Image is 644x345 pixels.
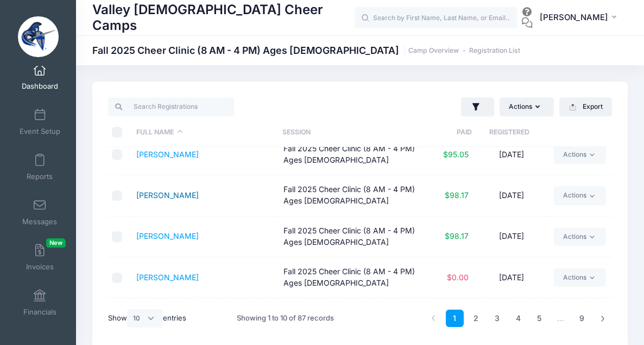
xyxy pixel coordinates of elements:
[22,82,58,91] span: Dashboard
[46,238,66,248] span: New
[108,309,186,328] label: Show entries
[278,217,424,257] td: Fall 2025 Cheer Clinic (8 AM - 4 PM) Ages [DEMOGRAPHIC_DATA]
[14,284,66,322] a: Financials
[26,262,54,272] span: Invoices
[136,273,199,282] a: [PERSON_NAME]
[278,134,424,175] td: Fall 2025 Cheer Clinic (8 AM - 4 PM) Ages [DEMOGRAPHIC_DATA]
[443,150,469,159] span: $95.05
[446,310,464,328] a: 1
[131,118,277,147] th: Full Name: activate to sort column descending
[136,231,199,241] a: [PERSON_NAME]
[474,257,548,298] td: [DATE]
[136,150,199,159] a: [PERSON_NAME]
[278,175,424,216] td: Fall 2025 Cheer Clinic (8 AM - 4 PM) Ages [DEMOGRAPHIC_DATA]
[474,134,548,175] td: [DATE]
[573,310,591,328] a: 9
[108,97,233,116] input: Search Registrations
[554,145,605,164] a: Actions
[474,298,548,339] td: [DATE]
[554,268,605,287] a: Actions
[533,5,628,30] button: [PERSON_NAME]
[445,190,469,200] span: $98.17
[20,127,60,136] span: Event Setup
[22,217,57,226] span: Messages
[14,148,66,186] a: Reports
[469,47,520,55] a: Registration List
[14,238,66,276] a: InvoicesNew
[278,257,424,298] td: Fall 2025 Cheer Clinic (8 AM - 4 PM) Ages [DEMOGRAPHIC_DATA]
[531,310,548,328] a: 5
[488,310,506,328] a: 3
[14,103,66,141] a: Event Setup
[447,273,469,282] span: $0.00
[472,118,546,147] th: Registered: activate to sort column ascending
[500,97,554,116] button: Actions
[18,16,59,57] img: Valley Christian Cheer Camps
[467,310,485,328] a: 2
[92,45,520,56] h1: Fall 2025 Cheer Clinic (8 AM - 4 PM) Ages [DEMOGRAPHIC_DATA]
[509,310,527,328] a: 4
[540,11,608,23] span: [PERSON_NAME]
[408,47,459,55] a: Camp Overview
[554,186,605,205] a: Actions
[14,193,66,231] a: Messages
[474,175,548,216] td: [DATE]
[474,217,548,257] td: [DATE]
[136,190,199,200] a: [PERSON_NAME]
[278,298,424,339] td: Fall 2025 Cheer Clinic (8 AM - 4 PM) Ages [DEMOGRAPHIC_DATA]
[277,118,422,147] th: Session: activate to sort column ascending
[14,58,66,96] a: Dashboard
[422,118,472,147] th: Paid: activate to sort column ascending
[23,307,56,317] span: Financials
[355,7,517,29] input: Search by First Name, Last Name, or Email...
[554,227,605,246] a: Actions
[237,306,334,331] div: Showing 1 to 10 of 87 records
[127,309,163,328] select: Showentries
[559,97,612,116] button: Export
[445,231,469,241] span: $98.17
[27,172,53,181] span: Reports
